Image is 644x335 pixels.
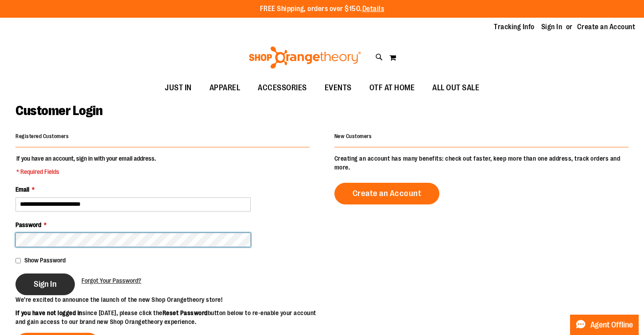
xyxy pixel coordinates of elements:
span: APPAREL [209,78,241,98]
strong: Reset Password [163,309,208,316]
a: Tracking Info [494,22,535,32]
span: ALL OUT SALE [432,78,479,98]
span: OTF AT HOME [369,78,415,98]
span: Show Password [24,257,66,264]
a: Forgot Your Password? [81,276,141,285]
button: Agent Offline [570,315,639,335]
strong: New Customers [334,133,372,139]
strong: If you have not logged in [16,309,82,316]
legend: If you have an account, sign in with your email address. [16,154,157,176]
span: Sign In [34,279,57,289]
strong: Registered Customers [16,133,69,139]
p: FREE Shipping, orders over $150. [260,4,384,14]
span: EVENTS [325,78,352,98]
span: Customer Login [16,103,102,118]
span: Forgot Your Password? [81,277,141,284]
span: Agent Offline [590,321,633,329]
img: Shop Orangetheory [248,46,362,69]
a: Sign In [541,22,563,32]
a: Details [362,5,384,13]
button: Sign In [16,273,75,295]
span: Create an Account [353,189,422,198]
p: since [DATE], please click the button below to re-enable your account and gain access to our bran... [16,308,322,326]
span: ACCESSORIES [258,78,307,98]
a: Create an Account [577,22,636,32]
span: JUST IN [165,78,192,98]
span: Password [16,221,41,228]
p: Creating an account has many benefits: check out faster, keep more than one address, track orders... [334,154,628,172]
a: Create an Account [334,183,440,204]
span: * Required Fields [16,167,156,176]
span: Email [16,186,29,193]
p: We’re excited to announce the launch of the new Shop Orangetheory store! [16,295,322,304]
